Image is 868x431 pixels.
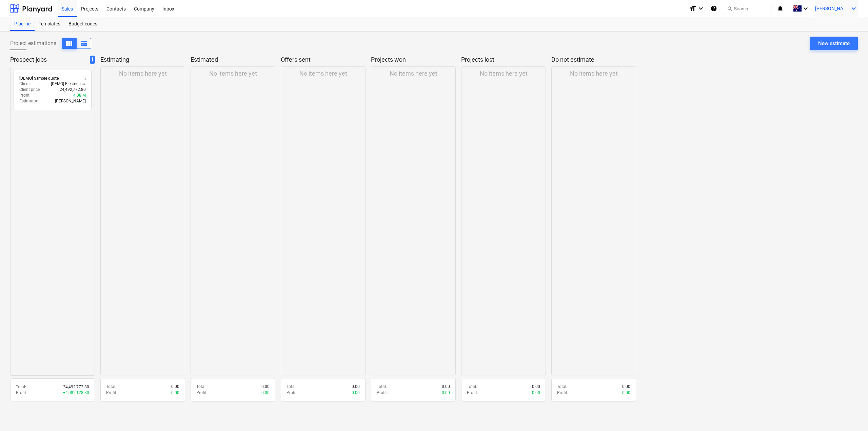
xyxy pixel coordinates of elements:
[352,390,360,396] p: 0.00
[119,70,167,78] p: No items here yet
[551,56,633,64] p: Do not estimate
[818,39,850,48] div: New estimate
[64,17,101,31] a: Budget codes
[106,384,116,390] p: Total :
[532,384,540,390] p: 0.00
[390,70,437,78] p: No items here yet
[16,390,27,396] p: Profit :
[622,390,630,396] p: 0.00
[467,384,477,390] p: Total :
[442,384,450,390] p: 0.00
[727,6,732,11] span: search
[19,93,31,98] p: Profit :
[371,56,453,64] p: Projects won
[90,56,95,64] span: 1
[106,390,117,396] p: Profit :
[557,390,568,396] p: Profit :
[171,390,179,396] p: 0.00
[480,70,528,78] p: No items here yet
[100,56,182,64] p: Estimating
[467,390,478,396] p: Profit :
[777,4,784,13] i: notifications
[19,87,41,93] p: Client price :
[63,390,89,396] p: + 4,082,128.80
[196,390,208,396] p: Profit :
[10,38,91,49] div: Project estimations
[191,56,273,64] p: Estimated
[287,390,298,396] p: Profit :
[710,4,717,13] i: Knowledge base
[10,56,87,64] p: Prospect jobs
[697,4,705,13] i: keyboard_arrow_down
[570,70,618,78] p: No items here yet
[63,384,89,390] p: 24,492,772.80
[461,56,543,64] p: Projects lost
[261,384,270,390] p: 0.00
[19,76,59,81] div: [DEMO] Sample quote
[51,81,86,87] p: [DEMO] Electric Inc.
[65,39,73,47] span: View as columns
[82,76,88,81] span: more_vert
[532,390,540,396] p: 0.00
[815,6,849,11] span: [PERSON_NAME]
[689,4,697,13] i: format_size
[557,384,567,390] p: Total :
[442,390,450,396] p: 0.00
[724,3,771,14] button: Search
[73,93,86,98] p: 4.08 M
[377,384,387,390] p: Total :
[352,384,360,390] p: 0.00
[55,98,86,104] p: [PERSON_NAME]
[19,98,38,104] p: Estimator :
[377,390,388,396] p: Profit :
[171,384,179,390] p: 0.00
[802,4,810,13] i: keyboard_arrow_down
[196,384,206,390] p: Total :
[19,81,31,87] p: Client :
[209,70,257,78] p: No items here yet
[80,39,88,47] span: View as columns
[16,384,26,390] p: Total :
[281,56,363,64] p: Offers sent
[850,4,858,13] i: keyboard_arrow_down
[299,70,347,78] p: No items here yet
[35,17,64,31] a: Templates
[622,384,630,390] p: 0.00
[810,37,858,50] button: New estimate
[10,17,35,31] a: Pipeline
[261,390,270,396] p: 0.00
[287,384,297,390] p: Total :
[60,87,86,93] p: 24,492,772.80
[834,398,868,431] iframe: Chat Widget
